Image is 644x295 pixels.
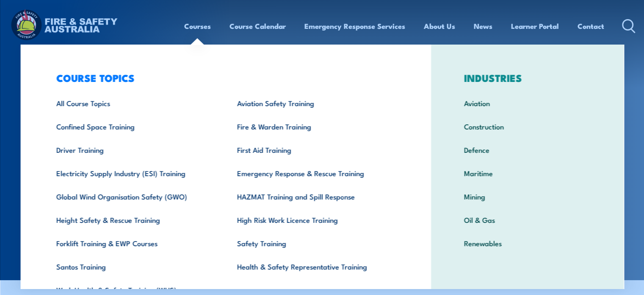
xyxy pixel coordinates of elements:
[451,72,604,84] h3: INDUSTRIES
[229,15,286,37] a: Course Calendar
[224,185,404,208] a: HAZMAT Training and Spill Response
[511,15,559,37] a: Learner Portal
[224,115,404,138] a: Fire & Warden Training
[43,91,224,115] a: All Course Topics
[43,208,224,231] a: Height Safety & Rescue Training
[43,255,224,278] a: Santos Training
[224,255,404,278] a: Health & Safety Representative Training
[451,91,604,115] a: Aviation
[474,15,492,37] a: News
[43,72,404,84] h3: COURSE TOPICS
[224,91,404,115] a: Aviation Safety Training
[184,15,211,37] a: Courses
[43,231,224,255] a: Forklift Training & EWP Courses
[451,231,604,255] a: Renewables
[224,138,404,161] a: First Aid Training
[224,231,404,255] a: Safety Training
[43,138,224,161] a: Driver Training
[304,15,405,37] a: Emergency Response Services
[43,185,224,208] a: Global Wind Organisation Safety (GWO)
[224,208,404,231] a: High Risk Work Licence Training
[578,15,604,37] a: Contact
[224,161,404,185] a: Emergency Response & Rescue Training
[451,115,604,138] a: Construction
[451,185,604,208] a: Mining
[451,208,604,231] a: Oil & Gas
[43,115,224,138] a: Confined Space Training
[451,138,604,161] a: Defence
[43,161,224,185] a: Electricity Supply Industry (ESI) Training
[424,15,455,37] a: About Us
[451,161,604,185] a: Maritime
